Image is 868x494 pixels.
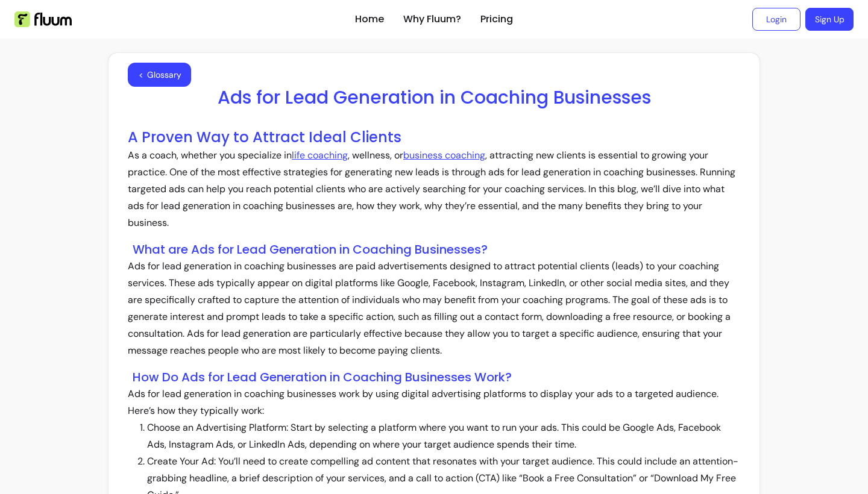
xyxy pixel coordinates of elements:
a: life coaching [292,149,348,161]
p: Ads for lead generation in coaching businesses work by using digital advertising platforms to dis... [128,386,740,419]
h3: How Do Ads for Lead Generation in Coaching Businesses Work? [133,369,740,386]
p: Ads for lead generation in coaching businesses are paid advertisements designed to attract potent... [128,258,740,359]
a: business coaching [403,149,485,161]
h1: Ads for Lead Generation in Coaching Businesses [128,87,740,108]
a: Home [355,12,384,27]
button: <Glossary [128,63,191,87]
img: Fluum Logo [14,11,72,27]
span: Glossary [147,69,181,81]
p: As a coach, whether you specialize in , wellness, or , attracting new clients is essential to gro... [128,147,740,231]
a: Sign Up [805,8,854,31]
a: Pricing [480,12,513,27]
span: < [139,69,143,81]
h2: A Proven Way to Attract Ideal Clients [128,128,740,147]
a: Login [752,8,800,31]
a: Why Fluum? [403,12,461,27]
h3: What are Ads for Lead Generation in Coaching Businesses? [133,241,740,258]
li: Choose an Advertising Platform: Start by selecting a platform where you want to run your ads. Thi... [147,419,740,453]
